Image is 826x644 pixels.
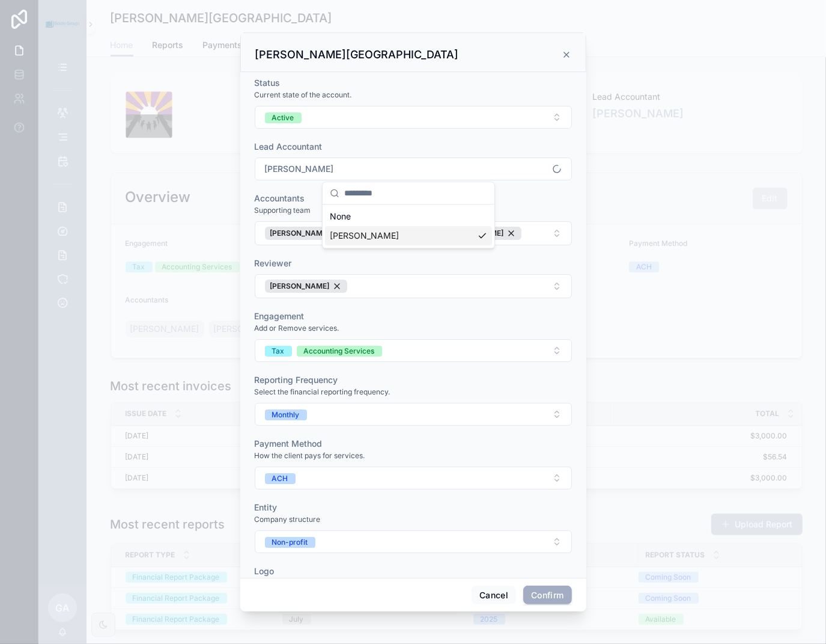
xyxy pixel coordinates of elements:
[272,473,288,484] div: ACH
[255,339,572,362] button: Select Button
[255,274,572,298] button: Select Button
[255,324,339,333] span: Add or Remove services.
[255,48,459,62] h3: [PERSON_NAME][GEOGRAPHIC_DATA]
[255,566,275,576] span: Logo
[272,537,308,548] div: Non-profit
[255,403,572,426] button: Select Button
[255,141,323,152] span: Lead Accountant
[265,280,347,293] button: Unselect 6
[255,438,323,449] span: Payment Method
[255,467,572,489] button: Select Button
[255,530,572,553] button: Select Button
[255,106,572,129] button: Select Button
[272,409,300,420] div: Monthly
[255,158,572,180] button: Select Button
[472,586,516,605] button: Cancel
[272,112,294,123] div: Active
[255,515,321,524] span: Company structure
[325,207,492,226] div: None
[255,90,352,100] span: Current state of the account.
[255,206,311,215] span: Supporting team
[297,345,382,357] button: Unselect ACCOUNTING_SERVICES
[255,451,365,461] span: How the client pays for services.
[255,311,305,321] span: Engagement
[272,346,285,357] div: Tax
[523,586,571,605] button: Confirm
[265,163,334,175] span: [PERSON_NAME]
[265,227,347,240] button: Unselect 118
[255,78,281,88] span: Status
[323,204,494,248] div: Suggestions
[255,258,292,268] span: Reviewer
[270,281,330,291] span: [PERSON_NAME]
[255,375,338,385] span: Reporting Frequency
[330,230,399,242] span: [PERSON_NAME]
[255,221,572,245] button: Select Button
[255,387,390,397] span: Select the financial reporting frequency.
[255,193,305,203] span: Accountants
[304,346,375,357] div: Accounting Services
[255,502,278,512] span: Entity
[270,228,330,238] span: [PERSON_NAME]
[265,345,292,357] button: Unselect TAX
